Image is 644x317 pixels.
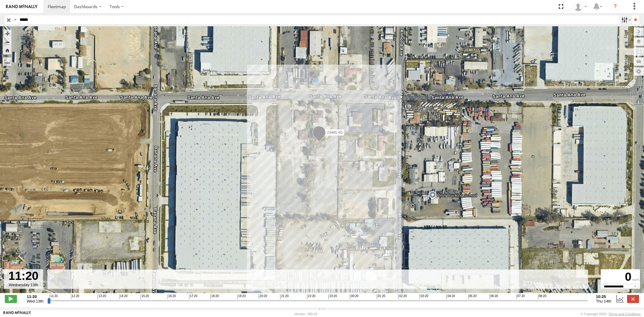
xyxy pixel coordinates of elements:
[3,311,31,317] a: Visit our Website
[602,270,639,284] div: 0
[27,294,43,299] strong: 11:20
[490,294,498,299] span: 06:20
[327,130,343,135] span: 23465 4G
[307,294,316,299] span: 22:20
[517,294,525,299] span: 07:20
[328,294,337,299] span: 23:20
[619,15,632,24] label: Search Filter Options
[119,294,128,299] span: 14:20
[189,294,197,299] span: 17:20
[71,294,79,299] span: 12:20
[3,30,11,38] button: Zoom in
[350,294,358,299] span: 00:20
[609,312,641,316] a: Terms and Conditions
[398,294,407,299] span: 02:20
[294,312,317,316] div: Version: 305.02
[538,294,546,299] span: 08:20
[168,294,176,299] span: 16:20
[627,295,639,303] label: Close
[3,38,11,46] button: Zoom out
[210,294,219,299] span: 18:20
[141,294,149,299] span: 15:20
[581,312,641,316] div: © Copyright 2025 -
[447,294,455,299] span: 04:20
[3,46,11,54] button: Zoom Home
[259,294,267,299] span: 20:20
[634,67,644,76] label: Map Settings
[572,2,589,11] div: Sardor Khadjimedov
[377,294,385,299] span: 01:20
[98,294,106,299] span: 13:20
[596,299,611,303] span: Thu 14th Aug 2025
[13,15,18,24] label: Search Query
[468,294,477,299] span: 05:20
[6,5,37,9] img: rand-logo.svg
[3,57,11,66] label: Measure
[596,294,611,299] strong: 10:25
[420,294,428,299] span: 03:20
[280,294,289,299] span: 21:20
[49,294,58,299] span: 11:20
[27,299,43,303] span: Wed 13th Aug 2025
[610,2,620,11] i: ?
[237,294,246,299] span: 19:20
[5,295,17,303] label: Play/Stop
